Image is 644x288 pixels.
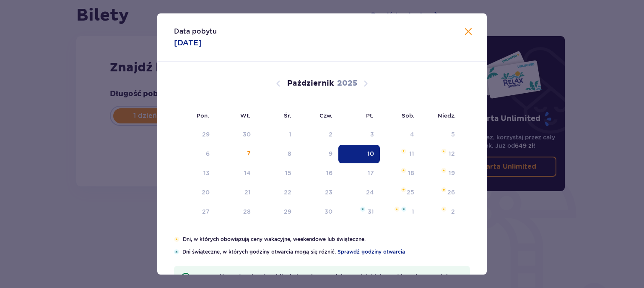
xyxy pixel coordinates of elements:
td: Data niedostępna. sobota, 4 października 2025 [380,126,421,144]
td: piątek, 31 października 2025 [338,203,380,221]
td: Data niedostępna. piątek, 3 października 2025 [338,126,380,144]
div: 30 [243,130,251,139]
td: Data zaznaczona. piątek, 10 października 2025 [338,145,380,163]
p: 2025 [337,79,357,89]
td: sobota, 1 listopada 2025 [380,203,421,221]
img: Pomarańczowa gwiazdka [401,168,406,173]
img: Niebieska gwiazdka [360,207,365,212]
img: Pomarańczowa gwiazdka [401,187,406,192]
img: Niebieska gwiazdka [401,207,406,212]
small: Pt. [366,112,374,119]
small: Pon. [197,112,209,119]
div: 24 [366,188,374,196]
a: Sprawdź godziny otwarcia [338,248,405,256]
td: piątek, 24 października 2025 [338,183,380,202]
td: Data niedostępna. środa, 1 października 2025 [257,126,297,144]
div: 9 [329,149,332,158]
p: Data pobytu [174,27,217,36]
td: środa, 15 października 2025 [257,164,297,183]
div: 1 [289,130,291,139]
img: Pomarańczowa gwiazdka [394,207,400,212]
div: 12 [449,149,455,158]
td: czwartek, 23 października 2025 [297,183,339,202]
td: niedziela, 2 listopada 2025 [420,203,461,221]
td: poniedziałek, 20 października 2025 [174,183,216,202]
p: Październik [287,79,334,89]
td: niedziela, 26 października 2025 [420,183,461,202]
td: czwartek, 9 października 2025 [297,145,339,163]
small: Sob. [402,112,415,119]
div: 4 [410,130,414,139]
div: 25 [407,188,414,196]
div: 21 [244,188,251,196]
p: [DATE] [174,38,202,48]
div: 2 [451,207,455,216]
td: poniedziałek, 27 października 2025 [174,203,216,221]
div: 19 [449,169,455,177]
div: 15 [285,169,291,177]
td: niedziela, 12 października 2025 [420,145,461,163]
td: wtorek, 28 października 2025 [216,203,257,221]
div: 10 [367,149,374,158]
small: Niedz. [438,112,456,119]
td: czwartek, 16 października 2025 [297,164,339,183]
div: 20 [202,188,210,196]
div: 14 [244,169,251,177]
td: sobota, 25 października 2025 [380,183,421,202]
div: 5 [451,130,455,139]
img: Pomarańczowa gwiazdka [174,237,179,242]
div: 31 [368,207,374,216]
img: Pomarańczowa gwiazdka [441,168,447,173]
div: 6 [206,149,210,158]
td: poniedziałek, 13 października 2025 [174,164,216,183]
td: Data niedostępna. wtorek, 30 września 2025 [216,126,257,144]
div: 8 [288,149,291,158]
img: Pomarańczowa gwiazdka [441,207,447,212]
td: Data niedostępna. poniedziałek, 6 października 2025 [174,145,216,163]
img: Pomarańczowa gwiazdka [441,187,447,192]
td: piątek, 17 października 2025 [338,164,380,183]
div: 13 [203,169,210,177]
td: sobota, 11 października 2025 [380,145,421,163]
div: 2 [329,130,332,139]
div: 22 [284,188,291,196]
img: Pomarańczowa gwiazdka [401,149,406,154]
td: czwartek, 30 października 2025 [297,203,339,221]
small: Wt. [240,112,250,119]
div: 11 [409,149,414,158]
td: Data niedostępna. poniedziałek, 29 września 2025 [174,126,216,144]
div: 26 [447,188,455,196]
p: Dni świąteczne, w których godziny otwarcia mogą się różnić. [182,248,470,256]
div: 23 [325,188,332,196]
small: Śr. [284,112,291,119]
td: wtorek, 14 października 2025 [216,164,257,183]
td: sobota, 18 października 2025 [380,164,421,183]
td: środa, 29 października 2025 [257,203,297,221]
div: 1 [412,207,414,216]
div: 7 [247,149,251,158]
div: 18 [408,169,414,177]
button: Poprzedni miesiąc [273,79,283,89]
div: 30 [325,207,332,216]
img: Niebieska gwiazdka [174,249,179,254]
td: Data niedostępna. czwartek, 2 października 2025 [297,126,339,144]
button: Zamknij [463,27,473,37]
div: 27 [202,207,210,216]
small: Czw. [319,112,332,119]
td: wtorek, 21 października 2025 [216,183,257,202]
td: środa, 8 października 2025 [257,145,297,163]
td: środa, 22 października 2025 [257,183,297,202]
div: 16 [326,169,332,177]
div: 29 [284,207,291,216]
div: 29 [202,130,210,139]
div: 28 [243,207,251,216]
div: 3 [370,130,374,139]
td: niedziela, 19 października 2025 [420,164,461,183]
img: Pomarańczowa gwiazdka [441,149,447,154]
div: 17 [368,169,374,177]
p: Dni, w których obowiązują ceny wakacyjne, weekendowe lub świąteczne. [183,236,470,243]
button: Następny miesiąc [361,79,371,89]
td: Data niedostępna. niedziela, 5 października 2025 [420,126,461,144]
td: wtorek, 7 października 2025 [216,145,257,163]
